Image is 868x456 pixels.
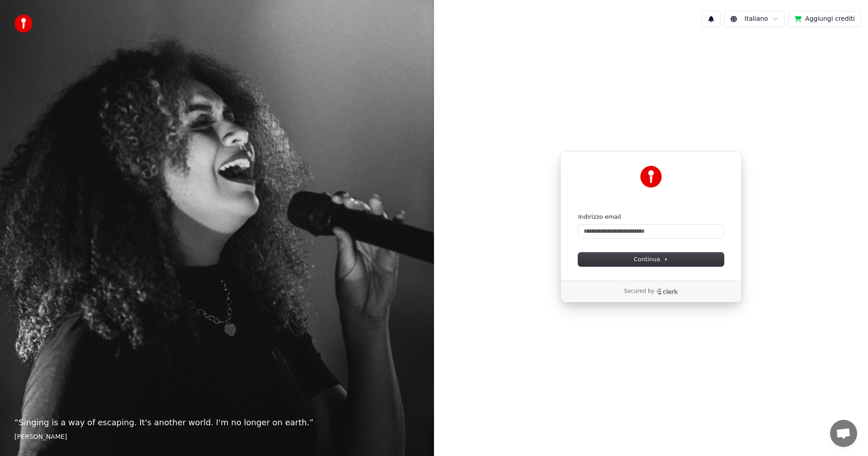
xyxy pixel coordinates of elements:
img: Youka [640,166,662,188]
label: Indirizzo email [578,213,621,221]
p: Secured by [624,288,654,295]
p: “ Singing is a way of escaping. It's another world. I'm no longer on earth. ” [14,416,420,429]
a: Aprire la chat [830,420,857,447]
button: Aggiungi crediti [788,11,861,27]
img: youka [14,14,33,33]
a: Clerk logo [656,288,678,295]
button: Continua [578,253,724,266]
footer: [PERSON_NAME] [14,432,420,442]
span: Continua [634,255,668,263]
